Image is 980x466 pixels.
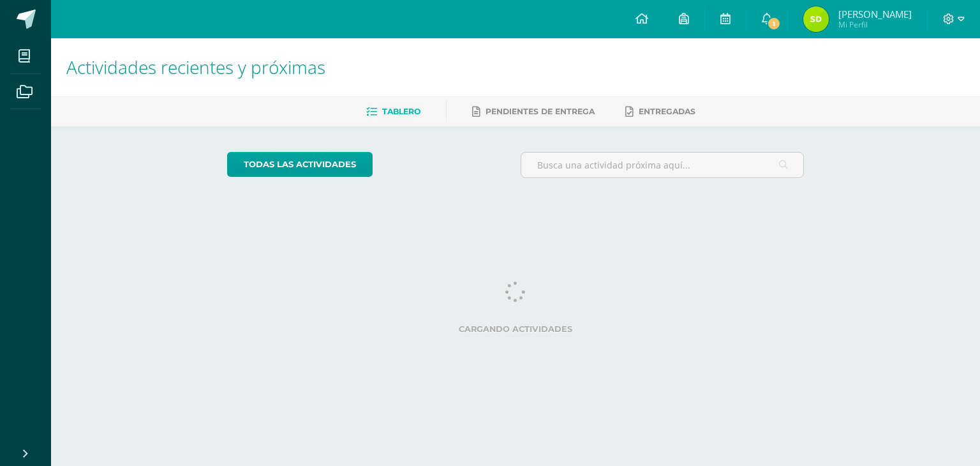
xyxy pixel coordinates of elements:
[767,17,781,31] span: 1
[366,101,420,122] a: Tablero
[486,107,595,116] span: Pendientes de entrega
[521,153,804,177] input: Busca una actividad próxima aquí...
[227,152,373,177] a: todas las Actividades
[472,101,595,122] a: Pendientes de entrega
[639,107,695,116] span: Entregadas
[625,101,695,122] a: Entregadas
[382,107,420,116] span: Tablero
[838,19,912,30] span: Mi Perfil
[838,8,912,20] span: [PERSON_NAME]
[803,6,829,32] img: 15d1439b7ffc38ef72da82c947f002c8.png
[66,55,325,79] span: Actividades recientes y próximas
[227,324,805,334] label: Cargando actividades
